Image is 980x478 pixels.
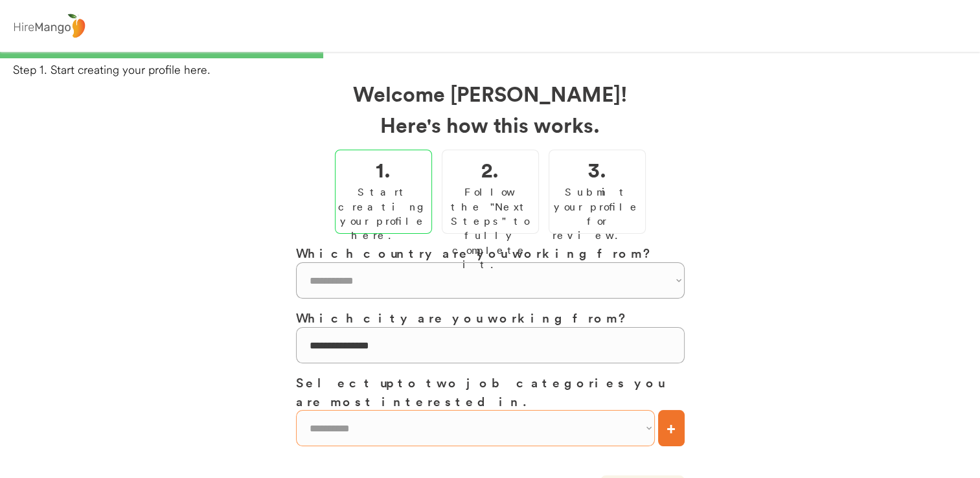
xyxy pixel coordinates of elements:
div: Submit your profile for review. [553,185,642,243]
div: 33% [3,52,977,58]
h3: Select up to two job categories you are most interested in. [296,373,685,410]
h3: Which city are you working from? [296,308,685,327]
h2: 1. [376,154,391,185]
div: Follow the "Next Steps" to fully complete it. [446,185,535,271]
h3: Which country are you working from? [296,244,685,262]
button: + [658,410,685,446]
h2: Welcome [PERSON_NAME]! Here's how this works. [296,78,685,140]
div: Start creating your profile here. [338,185,429,243]
img: logo%20-%20hiremango%20gray.png [10,11,89,41]
h2: 2. [481,154,499,185]
div: Step 1. Start creating your profile here. [13,62,980,78]
h2: 3. [588,154,606,185]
